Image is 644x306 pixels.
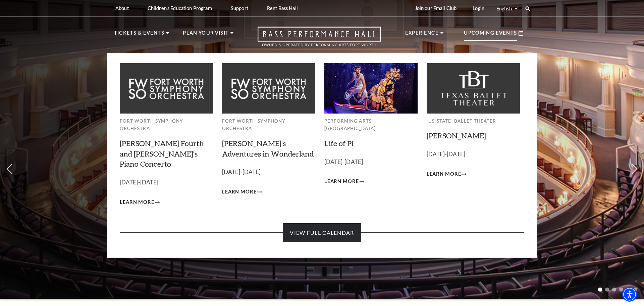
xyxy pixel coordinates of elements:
[427,170,461,178] span: Learn More
[222,63,315,113] img: Fort Worth Symphony Orchestra
[115,5,129,11] p: About
[324,63,418,113] img: Performing Arts Fort Worth
[120,198,160,207] a: Learn More Brahms Fourth and Grieg's Piano Concerto
[427,149,520,159] p: [DATE]-[DATE]
[427,63,520,113] img: Texas Ballet Theater
[405,29,439,41] p: Experience
[324,157,418,167] p: [DATE]-[DATE]
[222,139,314,158] a: [PERSON_NAME]'s Adventures in Wonderland
[183,29,229,41] p: Plan Your Visit
[114,29,164,41] p: Tickets & Events
[324,139,354,148] a: Life of Pi
[283,223,361,242] a: View Full Calendar
[427,131,486,140] a: [PERSON_NAME]
[120,198,154,207] span: Learn More
[622,287,637,302] div: Accessibility Menu
[222,167,315,177] p: [DATE]-[DATE]
[324,117,418,132] p: Performing Arts [GEOGRAPHIC_DATA]
[324,177,359,186] span: Learn More
[231,5,248,11] p: Support
[495,5,519,12] select: Select:
[148,5,212,11] p: Children's Education Program
[120,117,213,132] p: Fort Worth Symphony Orchestra
[267,5,298,11] p: Rent Bass Hall
[120,139,204,169] a: [PERSON_NAME] Fourth and [PERSON_NAME]'s Piano Concerto
[120,178,213,187] p: [DATE]-[DATE]
[324,177,364,186] a: Learn More Life of Pi
[222,188,257,196] span: Learn More
[427,170,467,178] a: Learn More Peter Pan
[464,29,517,41] p: Upcoming Events
[233,27,405,53] a: Open this option
[427,117,520,125] p: [US_STATE] Ballet Theater
[222,188,262,196] a: Learn More Alice's Adventures in Wonderland
[120,63,213,113] img: Fort Worth Symphony Orchestra
[222,117,315,132] p: Fort Worth Symphony Orchestra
